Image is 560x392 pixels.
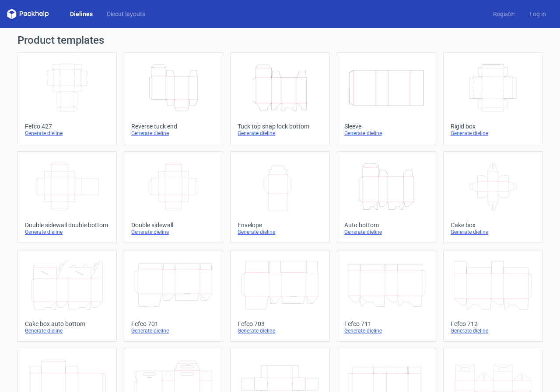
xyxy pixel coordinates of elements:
[344,222,429,229] div: Auto bottom
[25,320,109,327] div: Cake box auto bottom
[230,250,329,342] a: Fefco 703Generate dieline
[25,123,109,130] div: Fefco 427
[131,123,216,130] div: Reverse tuck end
[337,52,436,144] a: SleeveGenerate dieline
[451,327,535,334] div: Generate dieline
[230,52,329,144] a: Tuck top snap lock bottomGenerate dieline
[443,52,542,144] a: Rigid boxGenerate dieline
[17,52,117,144] a: Fefco 427Generate dieline
[337,151,436,243] a: Auto bottomGenerate dieline
[17,151,117,243] a: Double sidewall double bottomGenerate dieline
[63,10,100,18] a: Dielines
[124,151,223,243] a: Double sidewallGenerate dieline
[131,327,216,334] div: Generate dieline
[25,327,109,334] div: Generate dieline
[238,130,322,137] div: Generate dieline
[451,222,535,229] div: Cake box
[25,130,109,137] div: Generate dieline
[451,229,535,236] div: Generate dieline
[17,35,542,45] h1: Product templates
[443,250,542,342] a: Fefco 712Generate dieline
[238,327,322,334] div: Generate dieline
[131,320,216,327] div: Fefco 701
[25,229,109,236] div: Generate dieline
[131,222,216,229] div: Double sidewall
[486,10,522,18] a: Register
[124,52,223,144] a: Reverse tuck endGenerate dieline
[131,229,216,236] div: Generate dieline
[451,130,535,137] div: Generate dieline
[451,320,535,327] div: Fefco 712
[230,151,329,243] a: EnvelopeGenerate dieline
[124,250,223,342] a: Fefco 701Generate dieline
[238,222,322,229] div: Envelope
[238,320,322,327] div: Fefco 703
[344,327,429,334] div: Generate dieline
[344,320,429,327] div: Fefco 711
[238,229,322,236] div: Generate dieline
[100,10,152,18] a: Diecut layouts
[17,250,117,342] a: Cake box auto bottomGenerate dieline
[522,10,553,18] a: Log in
[337,250,436,342] a: Fefco 711Generate dieline
[344,229,429,236] div: Generate dieline
[451,123,535,130] div: Rigid box
[238,123,322,130] div: Tuck top snap lock bottom
[131,130,216,137] div: Generate dieline
[344,123,429,130] div: Sleeve
[25,222,109,229] div: Double sidewall double bottom
[443,151,542,243] a: Cake boxGenerate dieline
[344,130,429,137] div: Generate dieline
